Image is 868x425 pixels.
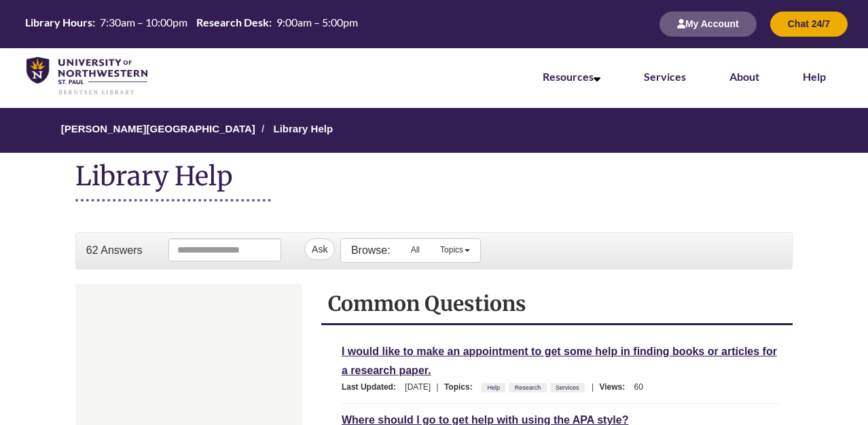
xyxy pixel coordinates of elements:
p: Browse: [351,243,391,258]
a: Services [644,70,686,83]
a: Help [803,70,826,83]
a: Services [554,380,581,395]
h2: Common Questions [328,291,786,316]
th: Library Hours: [22,16,96,29]
a: Resources [543,70,600,83]
a: All [401,239,430,261]
a: About [729,70,759,83]
a: Help [485,380,502,395]
a: Library Help [274,123,333,134]
img: UNWSP Library Logo [26,57,147,96]
a: My Account [659,20,757,29]
button: My Account [659,12,757,37]
span: Last Updated: [342,382,403,392]
a: Chat 24/7 [770,20,848,29]
ul: Topics: [482,382,588,392]
a: [PERSON_NAME][GEOGRAPHIC_DATA] [61,123,255,134]
span: | [433,382,441,392]
a: Topics [430,239,480,261]
table: Hours Today [22,16,361,31]
h1: Library Help [75,160,271,202]
a: Research [513,380,543,395]
a: Hours Today [22,16,361,32]
span: [DATE] [405,382,431,392]
span: 60 [634,382,643,392]
span: Views: [599,382,632,392]
span: | [588,382,597,392]
span: 9:00am – 5:00pm [276,16,358,29]
th: Research Desk: [193,16,273,29]
a: I would like to make an appointment to get some help in finding books or articles for a research ... [342,344,777,378]
span: Topics: [444,382,480,392]
button: Ask [304,238,335,260]
span: 7:30am – 10:00pm [100,16,187,29]
button: Chat 24/7 [770,12,848,37]
p: 62 Answers [86,243,143,258]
